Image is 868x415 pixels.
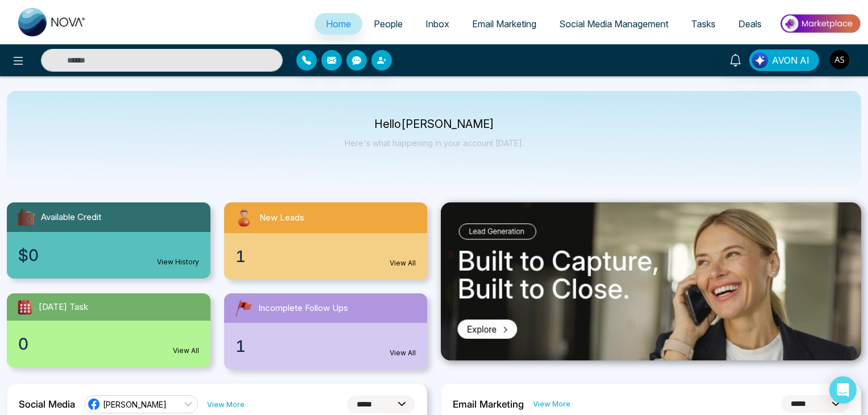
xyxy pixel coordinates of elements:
p: Hello [PERSON_NAME] [345,119,524,129]
span: Home [326,18,351,30]
img: todayTask.svg [16,298,34,316]
a: New Leads1View All [217,202,435,280]
h2: Email Marketing [453,399,524,410]
span: Email Marketing [472,18,536,30]
span: Inbox [425,18,449,30]
img: availableCredit.svg [16,207,36,227]
a: Incomplete Follow Ups1View All [217,293,435,370]
span: 1 [235,244,246,268]
p: Here's what happening in your account [DATE]. [345,138,524,148]
span: New Leads [259,211,304,225]
a: Inbox [414,13,461,35]
a: View History [157,257,199,267]
a: Email Marketing [461,13,548,35]
img: Lead Flow [752,52,768,68]
img: followUps.svg [233,298,254,318]
img: Nova CRM Logo [18,8,86,36]
span: [DATE] Task [39,301,88,314]
img: Market-place.gif [779,11,861,36]
span: People [374,18,403,30]
div: Open Intercom Messenger [829,376,857,404]
span: AVON AI [772,53,809,67]
a: People [362,13,414,35]
a: Social Media Management [548,13,680,35]
span: Incomplete Follow Ups [258,302,348,315]
span: $0 [18,243,39,267]
a: View All [390,258,416,268]
span: 1 [235,334,246,358]
button: AVON AI [749,49,819,71]
a: View More [207,399,245,410]
a: View All [173,346,199,356]
img: newLeads.svg [233,207,255,229]
a: Home [315,13,362,35]
img: User Avatar [830,50,849,69]
span: Social Media Management [559,18,668,30]
a: View More [533,399,571,409]
span: Available Credit [41,211,101,224]
h2: Social Media [19,399,75,410]
span: Tasks [691,18,716,30]
span: Deals [738,18,762,30]
a: Deals [727,13,773,35]
a: Tasks [680,13,727,35]
a: View All [390,348,416,358]
img: . [441,202,861,360]
span: [PERSON_NAME] [103,399,167,410]
span: 0 [18,332,28,356]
